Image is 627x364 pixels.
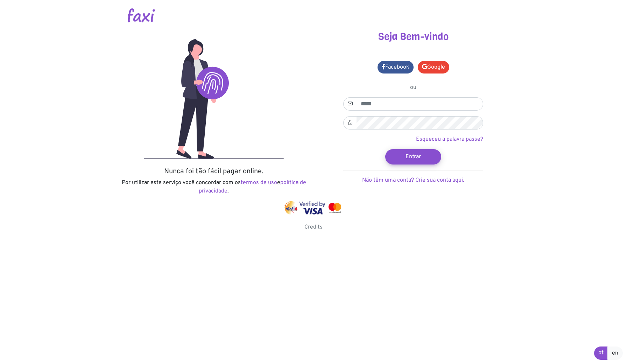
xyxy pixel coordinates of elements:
[343,83,483,92] p: ou
[241,179,277,186] a: termos de uso
[119,178,308,195] p: Por utilizar este serviço você concordar com os e .
[299,201,325,215] img: visa
[378,61,414,73] a: Facebook
[119,167,308,176] h5: Nunca foi tão fácil pagar online.
[385,149,441,164] button: Entrar
[284,201,298,215] img: vinti4
[319,31,508,43] h3: Seja Bem-vindo
[304,224,323,231] a: Credits
[362,177,464,184] a: Não têm uma conta? Crie sua conta aqui.
[327,201,343,215] img: mastercard
[594,346,608,360] a: pt
[607,346,623,360] a: en
[418,61,449,73] a: Google
[416,136,483,143] a: Esqueceu a palavra passe?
